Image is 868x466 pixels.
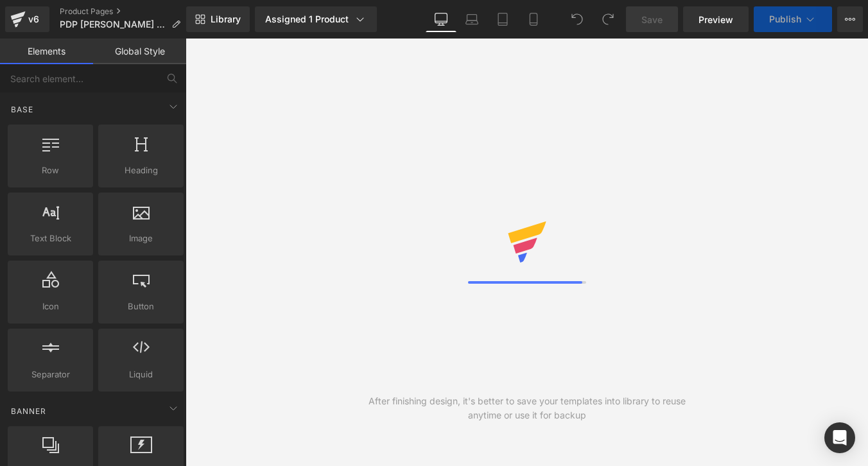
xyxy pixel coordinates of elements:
[12,164,89,177] span: Row
[456,6,487,32] a: Laptop
[12,300,89,313] span: Icon
[12,232,89,245] span: Text Block
[518,6,549,32] a: Mobile
[5,6,49,32] a: v6
[102,368,180,381] span: Liquid
[102,300,180,313] span: Button
[211,13,241,25] span: Library
[60,19,166,30] span: PDP [PERSON_NAME] 1kg
[426,6,456,32] a: Desktop
[641,13,663,26] span: Save
[487,6,518,32] a: Tablet
[10,405,48,417] span: Banner
[102,232,180,245] span: Image
[12,368,89,381] span: Separator
[754,6,832,32] button: Publish
[769,14,801,24] span: Publish
[26,11,42,28] div: v6
[837,6,863,32] button: More
[356,394,698,422] div: After finishing design, it's better to save your templates into library to reuse anytime or use i...
[186,6,250,32] a: New Library
[93,39,186,64] a: Global Style
[683,6,749,32] a: Preview
[265,13,367,26] div: Assigned 1 Product
[60,6,191,17] a: Product Pages
[102,164,180,177] span: Heading
[824,422,855,453] div: Open Intercom Messenger
[699,13,733,26] span: Preview
[595,6,621,32] button: Redo
[564,6,590,32] button: Undo
[10,103,35,116] span: Base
